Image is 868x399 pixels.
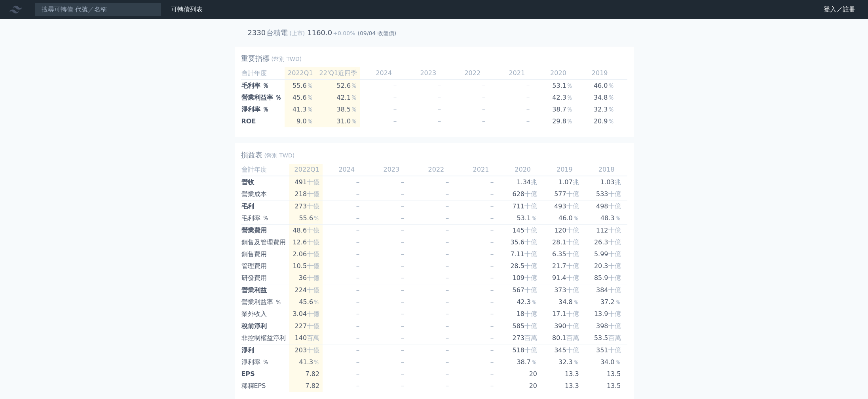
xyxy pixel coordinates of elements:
span: ％ [531,298,537,306]
td: EPS [241,368,289,380]
span: － [399,274,406,282]
span: 十億 [307,250,319,258]
td: 非控制權益淨利 [241,332,289,344]
span: 十億 [566,286,579,294]
span: － [444,202,450,210]
td: 273 [289,200,323,213]
span: 十億 [524,346,537,354]
td: 351 [585,344,627,357]
span: － [489,298,495,306]
td: 45.6 [289,296,323,308]
span: (幣別 TWD) [272,55,302,63]
td: 38.5 [316,104,361,115]
span: － [399,310,406,318]
span: 十億 [608,190,621,198]
span: － [392,117,398,125]
h2: 2330 [248,27,266,38]
span: － [525,94,531,101]
td: 2020 [501,164,543,176]
td: 21.9 [621,115,662,127]
span: 十億 [566,274,579,282]
span: － [444,214,450,222]
td: 26.3 [585,236,627,248]
span: － [444,334,450,342]
span: 十億 [307,262,319,270]
span: 十億 [566,250,579,258]
span: 十億 [307,286,319,294]
td: 會計年度 [241,164,289,176]
span: － [399,346,406,354]
span: ％ [573,358,579,366]
td: 31.0 [316,115,361,127]
span: 十億 [524,250,537,258]
span: － [444,238,450,246]
td: 55.6 [289,212,323,225]
span: － [444,346,450,354]
span: 十億 [608,346,621,354]
span: － [355,214,361,222]
span: － [489,250,495,258]
td: 10.5 [289,260,323,272]
td: 2023 [367,164,412,176]
span: － [444,274,450,282]
span: ％ [608,117,614,125]
td: 淨利率 ％ [241,356,289,368]
td: 42.1 [316,92,361,104]
span: － [489,334,495,342]
span: － [436,82,443,89]
td: 398 [585,320,627,333]
span: 十億 [307,274,319,282]
span: ％ [307,117,313,125]
span: (上市) [289,30,305,36]
td: 45.6 [285,92,316,104]
span: 十億 [608,310,621,318]
span: 十億 [307,322,319,330]
td: 38.7 [501,356,543,368]
td: 28.5 [501,260,543,272]
span: － [444,358,450,366]
td: 2024 [323,164,367,176]
a: 可轉債列表 [171,6,203,13]
span: － [392,106,398,113]
span: － [489,227,495,234]
td: ROE [241,115,285,127]
span: 百萬 [566,334,579,342]
td: 42.3 [501,296,543,308]
span: 兆 [531,178,537,186]
span: － [355,238,361,246]
span: － [436,106,443,113]
td: 20 [501,368,543,380]
td: 390 [543,320,585,333]
span: 十億 [608,286,621,294]
span: － [481,82,487,89]
td: 5.99 [585,248,627,260]
span: － [399,178,406,186]
span: 十億 [307,310,319,318]
span: － [355,298,361,306]
td: 48.3 [585,212,627,225]
td: 203 [289,344,323,357]
td: 34.0 [621,104,662,115]
span: － [355,310,361,318]
span: ％ [566,94,573,101]
span: － [444,298,450,306]
span: ％ [566,117,573,125]
td: 32.3 [543,356,585,368]
span: 十億 [566,227,579,234]
span: 十億 [307,227,319,234]
td: 85.9 [585,272,627,284]
td: 1.07 [543,176,585,188]
span: 百萬 [524,334,537,342]
span: 十億 [524,322,537,330]
td: 567 [501,284,543,297]
span: － [392,94,398,101]
td: 91.4 [543,272,585,284]
span: 兆 [615,178,621,186]
td: 109 [501,272,543,284]
span: ％ [313,214,319,222]
span: 十億 [608,227,621,234]
span: 百萬 [608,334,621,342]
td: 管理費用 [241,260,289,272]
span: ％ [351,117,357,125]
span: 十億 [524,262,537,270]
